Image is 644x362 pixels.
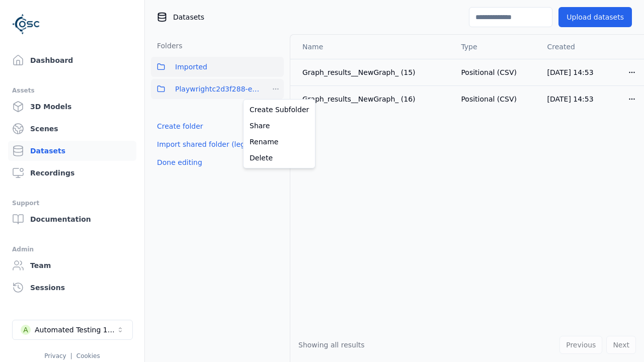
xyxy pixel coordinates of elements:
[246,134,313,150] a: Rename
[246,150,313,166] a: Delete
[246,102,313,118] a: Create Subfolder
[246,118,313,134] a: Share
